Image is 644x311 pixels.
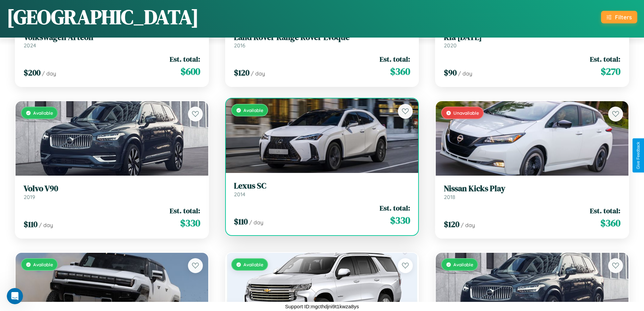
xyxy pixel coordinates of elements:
span: $ 200 [24,67,41,78]
h3: Lexus SC [234,181,410,191]
span: $ 270 [601,65,620,78]
a: Land Rover Range Rover Evoque2016 [234,32,410,49]
p: Support ID: mgcthdjni9t1kwza8ys [285,302,359,311]
a: Lexus SC2014 [234,181,410,198]
span: $ 360 [600,216,620,230]
span: Est. total: [170,206,200,216]
span: / day [39,222,53,228]
span: 2019 [24,194,35,200]
span: Est. total: [380,203,410,213]
span: Est. total: [590,54,620,64]
span: Available [33,110,53,116]
span: Est. total: [170,54,200,64]
span: Available [243,262,263,267]
span: / day [42,70,56,77]
span: 2018 [444,194,455,200]
h3: Land Rover Range Rover Evoque [234,32,410,42]
a: Volvo V902019 [24,184,200,200]
span: Available [453,262,473,267]
a: Kia [DATE]2020 [444,32,620,49]
a: Volkswagen Arteon2024 [24,32,200,49]
span: $ 110 [234,216,248,227]
span: 2024 [24,42,36,49]
h3: Volvo V90 [24,184,200,194]
span: Unavailable [453,110,479,116]
span: $ 120 [234,67,249,78]
span: $ 360 [390,65,410,78]
button: Filters [601,11,637,23]
span: Est. total: [590,206,620,216]
span: Available [33,262,53,267]
div: Filters [615,14,632,21]
h3: Nissan Kicks Play [444,184,620,194]
span: 2014 [234,191,245,198]
span: $ 110 [24,219,38,230]
span: / day [461,222,475,228]
span: 2016 [234,42,245,49]
iframe: Intercom live chat [7,288,23,304]
span: / day [249,219,263,226]
h1: [GEOGRAPHIC_DATA] [7,3,199,31]
span: $ 90 [444,67,457,78]
span: / day [458,70,472,77]
div: Give Feedback [636,142,641,169]
span: Est. total: [380,54,410,64]
span: $ 330 [180,216,200,230]
span: / day [251,70,265,77]
span: $ 330 [390,214,410,227]
span: $ 120 [444,219,459,230]
span: 2020 [444,42,457,49]
a: Nissan Kicks Play2018 [444,184,620,200]
span: Available [243,107,263,113]
span: $ 600 [181,65,200,78]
